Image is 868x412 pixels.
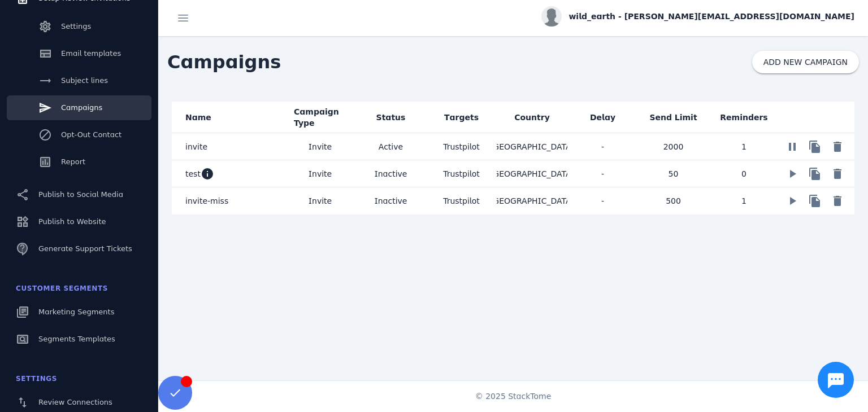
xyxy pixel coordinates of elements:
span: test [185,167,201,181]
mat-header-cell: Targets [426,102,497,133]
mat-cell: 2000 [638,133,709,160]
mat-header-cell: Campaign Type [285,102,355,133]
span: Publish to Social Media [38,190,123,199]
mat-header-cell: Send Limit [638,102,709,133]
button: wild_earth - [PERSON_NAME][EMAIL_ADDRESS][DOMAIN_NAME] [541,6,854,27]
mat-cell: [GEOGRAPHIC_DATA] [497,187,567,214]
span: Email templates [61,49,121,58]
span: invite [185,140,207,154]
mat-header-cell: Delay [567,102,638,133]
span: Campaigns [158,40,290,85]
a: Campaigns [7,95,151,120]
span: ADD NEW CAMPAIGN [763,58,848,66]
span: Trustpilot [443,169,480,178]
a: Subject lines [7,68,151,93]
mat-cell: 1 [709,133,779,160]
span: Opt-Out Contact [61,130,121,139]
a: Marketing Segments [7,300,151,325]
span: Invite [309,140,332,154]
mat-cell: Active [355,133,426,160]
mat-cell: [GEOGRAPHIC_DATA] [497,133,567,160]
img: profile.jpg [541,6,562,27]
mat-cell: Inactive [355,160,426,187]
span: Report [61,157,85,166]
span: Invite [309,194,332,208]
span: invite-miss [185,194,228,208]
a: Opt-Out Contact [7,122,151,147]
a: Publish to Website [7,209,151,234]
span: Publish to Website [38,217,106,226]
span: Generate Support Tickets [38,244,132,253]
mat-cell: [GEOGRAPHIC_DATA] [497,160,567,187]
mat-header-cell: Name [172,102,285,133]
mat-icon: info [201,167,214,181]
mat-header-cell: Country [497,102,567,133]
span: © 2025 StackTome [475,391,552,402]
a: Generate Support Tickets [7,236,151,261]
span: Review Connections [38,398,112,406]
mat-cell: 0 [709,160,779,187]
mat-cell: - [567,187,638,214]
span: wild_earth - [PERSON_NAME][EMAIL_ADDRESS][DOMAIN_NAME] [568,11,854,23]
a: Settings [7,14,151,39]
mat-cell: Inactive [355,187,426,214]
mat-cell: 50 [638,160,709,187]
mat-header-cell: Reminders [709,102,779,133]
span: Trustpilot [443,196,480,205]
mat-cell: - [567,133,638,160]
span: Settings [61,22,91,30]
mat-header-cell: Status [355,102,426,133]
a: Segments Templates [7,327,151,352]
span: Subject lines [61,76,108,85]
mat-cell: 500 [638,187,709,214]
span: Trustpilot [443,142,480,151]
span: Campaigns [61,103,102,112]
mat-cell: - [567,160,638,187]
a: Email templates [7,41,151,66]
span: Segments Templates [38,335,115,343]
button: ADD NEW CAMPAIGN [752,51,859,73]
span: Settings [16,375,57,383]
mat-cell: 1 [709,187,779,214]
span: Marketing Segments [38,308,114,316]
span: Invite [309,167,332,181]
a: Publish to Social Media [7,182,151,207]
a: Report [7,150,151,174]
span: Customer Segments [16,284,108,292]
